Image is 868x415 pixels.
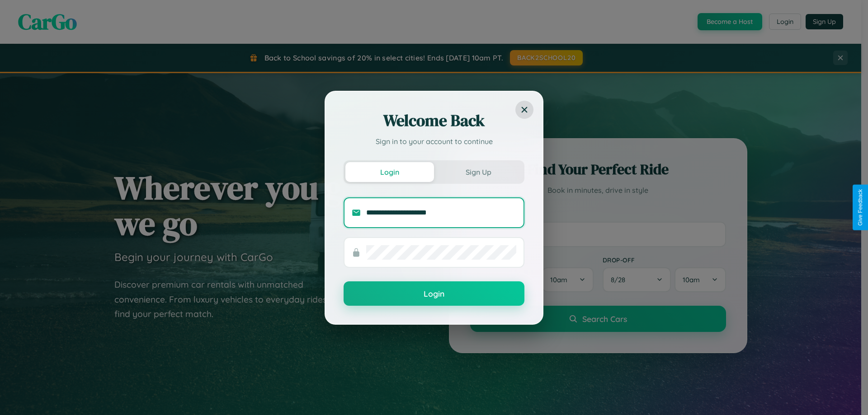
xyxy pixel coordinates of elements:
[857,189,863,226] div: Give Feedback
[344,136,524,147] p: Sign in to your account to continue
[434,162,523,182] button: Sign Up
[345,162,434,182] button: Login
[344,110,524,131] h2: Welcome Back
[344,281,524,306] button: Login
